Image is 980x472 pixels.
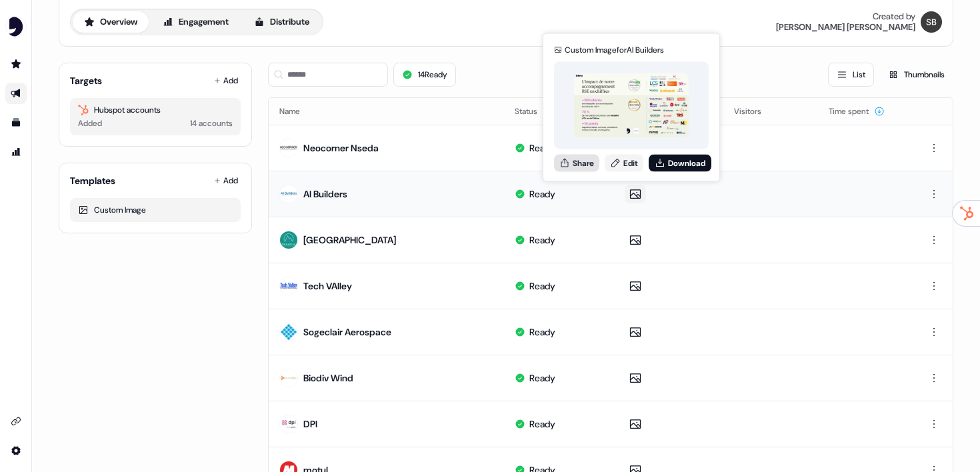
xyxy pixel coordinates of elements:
[73,11,149,33] button: Overview
[303,325,391,339] div: Sogeclair Aerospace
[190,117,233,130] div: 14 accounts
[921,11,942,33] img: Simon
[5,440,27,461] a: Go to integrations
[529,417,555,431] div: Ready
[5,53,27,75] a: Go to prospects
[211,171,241,190] button: Add
[78,117,102,130] div: Added
[529,187,555,201] div: Ready
[303,233,396,247] div: [GEOGRAPHIC_DATA]
[78,203,233,217] div: Custom Image
[515,99,553,123] button: Status
[151,11,240,33] button: Engagement
[529,141,555,155] div: Ready
[873,11,915,22] div: Created by
[649,154,711,171] button: Download
[828,63,874,87] button: List
[303,187,347,201] div: AI Builders
[5,112,27,133] a: Go to templates
[393,63,456,87] button: 14Ready
[211,71,241,90] button: Add
[5,83,27,104] a: Go to outbound experience
[243,11,321,33] button: Distribute
[829,99,885,123] button: Time spent
[554,154,599,171] button: Share
[5,411,27,432] a: Go to integrations
[279,99,316,123] button: Name
[734,99,777,123] button: Visitors
[5,141,27,163] a: Go to attribution
[303,417,317,431] div: DPI
[78,103,233,117] div: Hubspot accounts
[303,279,352,293] div: Tech VAlley
[565,43,664,57] div: Custom Image for AI Builders
[303,141,379,155] div: Neocorner Nseda
[70,174,115,187] div: Templates
[303,371,353,385] div: Biodiv Wind
[529,371,555,385] div: Ready
[529,233,555,247] div: Ready
[605,154,643,171] a: Edit
[529,279,555,293] div: Ready
[879,63,953,87] button: Thumbnails
[574,73,689,138] img: asset preview
[70,74,102,87] div: Targets
[776,22,915,33] div: [PERSON_NAME] [PERSON_NAME]
[529,325,555,339] div: Ready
